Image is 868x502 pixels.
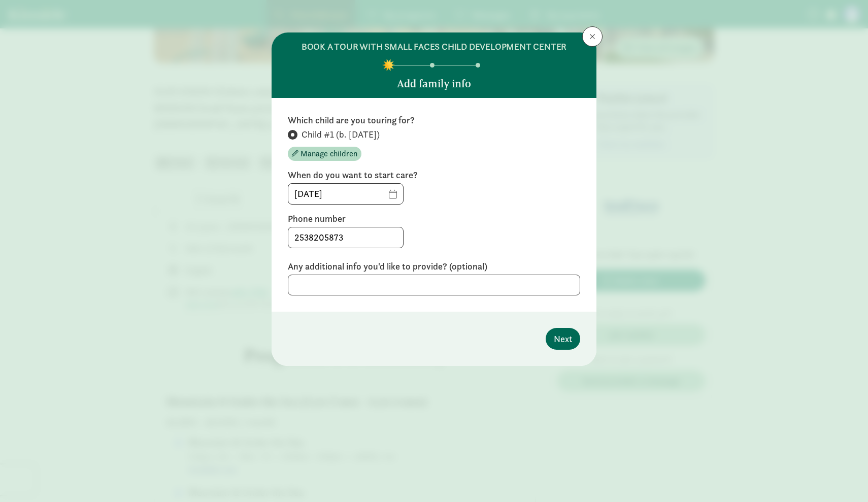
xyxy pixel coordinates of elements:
button: Next [546,328,580,350]
label: Any additional info you'd like to provide? (optional) [288,260,580,273]
span: Next [554,332,572,346]
label: Which child are you touring for? [288,114,580,126]
button: Manage children [288,147,361,161]
label: Phone number [288,213,580,225]
input: 5555555555 [288,227,403,248]
span: Manage children [301,148,357,160]
h5: Add family info [397,78,471,90]
label: When do you want to start care? [288,169,580,181]
h6: BOOK A TOUR WITH SMALL FACES CHILD DEVELOPMENT CENTER [302,41,566,53]
span: Child #1 (b. [DATE]) [302,128,380,141]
